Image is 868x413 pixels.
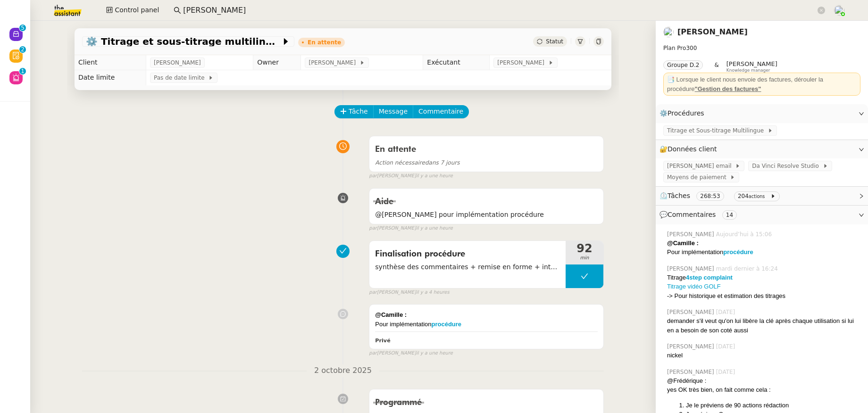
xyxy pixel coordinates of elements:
span: Statut [546,38,563,45]
nz-badge-sup: 2 [19,46,26,53]
b: Privé [375,338,390,344]
div: @Frédérique : [667,376,860,386]
span: Tâches [668,192,690,199]
div: Pour implémentation [375,320,598,329]
span: [DATE] [716,308,737,316]
li: Je le préviens de 90 actions rédaction [686,401,860,410]
button: Message [373,105,413,118]
u: "Gestion des factures" [695,85,761,92]
div: ⚙️Procédures [656,104,868,123]
span: Tâche [349,106,368,117]
td: Date limite [75,70,146,85]
p: 1 [21,68,25,76]
span: ⏲️ [659,192,784,199]
nz-tag: 268:53 [696,191,724,201]
span: Knowledge manager [726,68,770,73]
span: Message [379,106,408,117]
div: 🔐Données client [656,140,868,158]
span: [PERSON_NAME] [309,58,359,67]
small: [PERSON_NAME] [369,224,453,232]
a: 4step complaint [686,274,733,281]
span: 2 octobre 2025 [307,364,379,377]
nz-tag: Groupe D.2 [663,60,703,70]
span: par [369,224,377,232]
div: En attente [308,40,341,45]
div: ⏲️Tâches 268:53 204actions [656,187,868,205]
td: Client [75,55,146,70]
span: [PERSON_NAME] [667,342,716,351]
span: [PERSON_NAME] [497,58,548,67]
span: Da Vinci Resolve Studio [752,161,822,171]
span: Action nécessaire [375,159,425,166]
span: il y a une heure [416,224,453,232]
span: synthèse des commentaires + remise en forme + intégration de parties manquantes [375,262,560,273]
nz-badge-sup: 5 [19,25,26,31]
strong: @Camille : [667,240,699,247]
p: 5 [21,25,25,33]
small: actions [749,194,765,199]
div: -> Pour historique et estimation des titrages [667,291,860,301]
td: Exécutant [423,55,490,70]
span: Commentaire [418,106,463,117]
span: ⚙️ Titrage et sous-titrage multilingue des vidéos [86,37,281,46]
span: [PERSON_NAME] [667,264,716,273]
a: procédure [432,321,462,328]
span: Programmé [375,398,422,407]
span: ⚙️ [659,108,709,119]
nz-badge-sup: 1 [19,68,26,74]
button: Control panel [100,4,165,17]
span: Pas de date limite [154,73,208,83]
span: min [566,254,603,262]
span: 🔐 [659,144,721,155]
span: Titrage et Sous-titrage Multilingue [667,126,768,135]
span: 92 [566,243,603,254]
span: 204 [738,193,749,199]
div: Pour implémentation [667,248,860,257]
span: Procédures [668,109,704,117]
span: [PERSON_NAME] [667,308,716,316]
span: Commentaires [668,211,716,218]
span: [PERSON_NAME] [667,368,716,376]
span: par [369,172,377,180]
span: [PERSON_NAME] [154,58,201,67]
span: Moyens de paiement [667,173,730,182]
div: demander s'il veut qu'on lui libère la clé après chaque utilisation si lui en a besoin de son cot... [667,316,860,335]
span: [PERSON_NAME] [667,230,716,239]
div: Titrage [667,273,860,282]
a: Titrage vidéo GOLF [667,283,721,290]
span: Données client [668,145,717,153]
td: Owner [253,55,301,70]
input: Rechercher [183,4,816,17]
span: [DATE] [716,368,737,376]
button: Tâche [334,105,374,118]
img: users%2FNTfmycKsCFdqp6LX6USf2FmuPJo2%2Favatar%2F16D86256-2126-4AE5-895D-3A0011377F92_1_102_o-remo... [834,5,844,16]
span: [PERSON_NAME] [726,60,777,67]
button: Commentaire [413,105,469,118]
span: mardi dernier à 16:24 [716,264,780,273]
span: Control panel [115,5,159,16]
span: dans 7 jours [375,159,459,166]
p: 2 [21,46,25,55]
small: [PERSON_NAME] [369,349,453,357]
span: par [369,349,377,357]
span: & [714,60,718,73]
div: nickel [667,351,860,360]
span: Aujourd’hui à 15:06 [716,230,774,239]
span: il y a une heure [416,172,453,180]
strong: @Camille : [375,311,407,318]
span: 300 [686,45,697,51]
span: Plan Pro [663,45,686,51]
span: En attente [375,145,416,154]
div: 📑 Lorsque le client nous envoie des factures, dérouler la procédure [667,75,857,93]
app-user-label: Knowledge manager [726,60,777,73]
span: Aide [375,198,393,206]
small: [PERSON_NAME] [369,172,453,180]
span: 💬 [659,211,741,218]
div: yes OK très bien, on fait comme cela : [667,385,860,395]
nz-tag: 14 [722,210,737,220]
a: [PERSON_NAME] [677,27,748,36]
a: procédure [723,248,753,256]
